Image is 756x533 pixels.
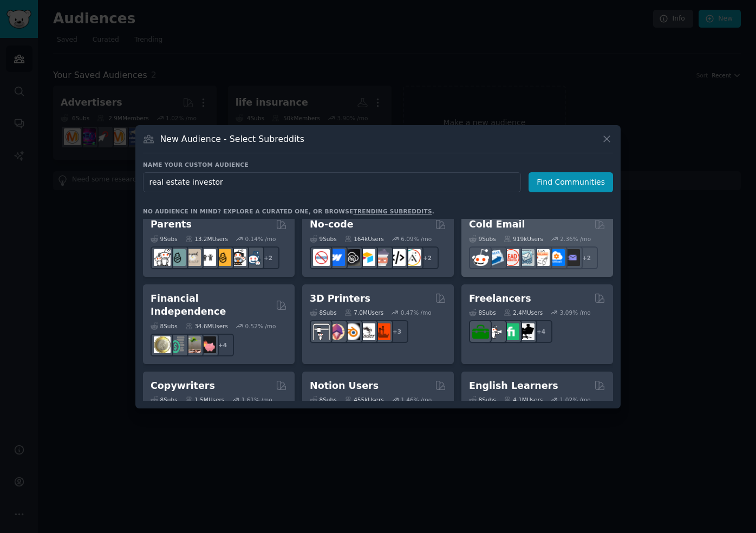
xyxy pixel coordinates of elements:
h2: No-code [310,218,354,231]
img: Adalo [404,249,421,266]
div: 8 Sub s [310,396,337,404]
img: SingleParents [169,249,186,266]
div: 1.46 % /mo [401,396,432,404]
img: Emailmarketing [487,249,504,266]
a: trending subreddits [353,208,432,214]
div: + 2 [257,246,279,269]
img: 3Dprinting [313,323,330,340]
div: 6.09 % /mo [401,235,432,243]
img: 3Dmodeling [328,323,345,340]
img: NoCodeMovement [389,249,406,266]
img: ender3 [359,323,375,340]
img: coldemail [518,249,535,266]
input: Pick a short name, like "Digital Marketers" or "Movie-Goers" [143,172,521,192]
h2: Freelancers [469,292,531,305]
img: FinancialPlanning [169,336,186,353]
img: parentsofmultiples [230,249,246,266]
h2: 3D Printers [310,292,370,305]
button: Find Communities [529,172,613,192]
img: LeadGeneration [503,249,519,266]
img: UKPersonalFinance [154,336,171,353]
div: + 4 [211,334,234,356]
h2: Notion Users [310,379,379,393]
img: Parents [245,249,262,266]
div: + 2 [416,246,439,269]
h2: Copywriters [151,379,215,393]
div: 4.1M Users [504,396,543,404]
div: 8 Sub s [310,309,337,316]
img: B2BSaaS [548,249,565,266]
div: 0.52 % /mo [245,322,276,330]
div: 8 Sub s [151,396,178,404]
img: toddlers [199,249,216,266]
h2: Parents [151,218,192,231]
div: 919k Users [504,235,543,243]
img: freelance_forhire [487,323,504,340]
img: Fiverr [503,323,519,340]
div: + 3 [386,320,408,343]
img: blender [343,323,360,340]
div: 8 Sub s [469,309,496,316]
div: 8 Sub s [151,322,178,330]
h3: Name your custom audience [143,161,613,168]
img: EmailOutreach [563,249,580,266]
div: 0.14 % /mo [245,235,276,243]
div: 9 Sub s [310,235,337,243]
div: 7.0M Users [344,309,384,316]
img: FixMyPrint [374,323,390,340]
h3: New Audience - Select Subreddits [160,133,304,145]
div: 9 Sub s [469,235,496,243]
div: 34.6M Users [185,322,228,330]
img: daddit [154,249,171,266]
div: 9 Sub s [151,235,178,243]
div: 2.36 % /mo [560,235,591,243]
img: nocode [313,249,330,266]
div: 2.4M Users [504,309,543,316]
img: Fire [184,336,201,353]
div: 1.5M Users [185,396,225,404]
div: + 4 [530,320,552,343]
div: + 2 [575,246,598,269]
img: sales [472,249,489,266]
img: webflow [328,249,345,266]
img: fatFIRE [199,336,216,353]
img: nocodelowcode [374,249,390,266]
div: 1.61 % /mo [242,396,272,404]
h2: Financial Independence [151,292,272,318]
div: 13.2M Users [185,235,228,243]
div: 0.47 % /mo [401,309,432,316]
img: NoCodeSaaS [343,249,360,266]
h2: English Learners [469,379,558,393]
div: 8 Sub s [469,396,496,404]
img: beyondthebump [184,249,201,266]
img: Airtable [359,249,375,266]
img: forhire [472,323,489,340]
img: Freelancers [518,323,535,340]
div: 164k Users [344,235,384,243]
h2: Cold Email [469,218,525,231]
div: 1.02 % /mo [560,396,591,404]
div: No audience in mind? Explore a curated one, or browse . [143,207,434,215]
img: b2b_sales [533,249,550,266]
img: NewParents [214,249,231,266]
div: 455k Users [344,396,384,404]
div: 3.09 % /mo [560,309,591,316]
